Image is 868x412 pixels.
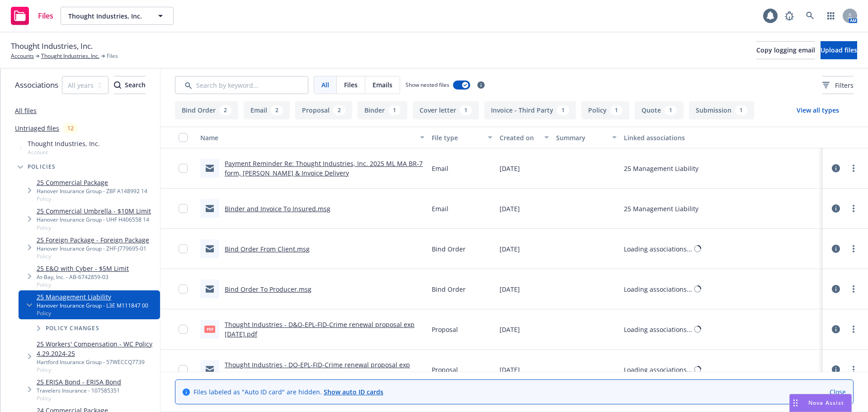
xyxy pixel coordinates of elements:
[388,105,401,115] div: 1
[114,81,121,89] svg: Search
[413,101,479,119] button: Cover letter
[28,164,56,170] span: Policies
[37,273,129,281] div: At-Bay, Inc. - AB-6742859-03
[665,105,677,115] div: 1
[620,127,823,148] button: Linked associations
[28,148,100,156] span: Account
[37,377,121,387] a: 25 ERISA Bond - ERISA Bond
[15,79,58,91] span: Associations
[295,101,352,119] button: Proposal
[830,387,846,397] a: Close
[848,163,859,174] a: more
[432,365,458,374] span: Proposal
[432,325,458,334] span: Proposal
[68,11,146,21] span: Thought Industries, Inc.
[11,52,34,60] a: Accounts
[37,387,121,394] div: Travelers Insurance - 107585351
[624,244,692,254] div: Loading associations...
[114,76,146,94] button: SearchSearch
[496,127,552,148] button: Created on
[822,7,840,25] a: Switch app
[179,284,188,294] input: Toggle Row Selected
[63,123,78,133] div: 12
[179,204,188,213] input: Toggle Row Selected
[225,285,311,294] a: Bind Order To Producer.msg
[848,203,859,214] a: more
[107,52,118,60] span: Files
[37,394,121,402] span: Policy
[500,204,520,213] span: [DATE]
[225,159,423,177] a: Payment Reminder Re: Thought Industries, Inc. 2025 ML MA BR-7 form, [PERSON_NAME] & Invoice Delivery
[635,101,684,119] button: Quote
[38,12,53,19] span: Files
[624,204,698,213] div: 25 Management Liability
[15,106,37,115] a: All files
[15,123,59,133] a: Untriaged files
[801,7,819,25] a: Search
[219,105,231,115] div: 2
[432,133,482,142] div: File type
[432,204,448,213] span: Email
[432,164,448,173] span: Email
[500,164,520,173] span: [DATE]
[689,101,754,119] button: Submission
[848,243,859,254] a: more
[197,127,428,148] button: Name
[37,206,151,216] a: 25 Commercial Umbrella - $10M Limit
[624,164,698,173] div: 25 Management Liability
[271,105,283,115] div: 2
[37,178,147,187] a: 25 Commercial Package
[225,245,310,253] a: Bind Order From Client.msg
[790,394,801,412] div: Drag to move
[244,101,290,119] button: Email
[175,101,238,119] button: Bind Order
[200,133,415,142] div: Name
[37,339,156,358] a: 25 Workers' Compensation - WC Policy 4.29.2024-25
[500,133,539,142] div: Created on
[321,80,329,90] span: All
[500,325,520,334] span: [DATE]
[821,41,857,59] button: Upload files
[782,101,854,119] button: View all types
[484,101,576,119] button: Invoice - Third Party
[624,365,692,374] div: Loading associations...
[624,325,692,334] div: Loading associations...
[225,320,415,338] a: Thought Industries - D&O-EPL-FID-Crime renewal proposal exp [DATE].pdf
[428,127,496,148] button: File type
[557,105,569,115] div: 1
[41,52,99,60] a: Thought Industries, Inc.
[780,7,798,25] a: Report a Bug
[500,244,520,254] span: [DATE]
[37,252,149,260] span: Policy
[432,284,466,294] span: Bind Order
[835,81,854,90] span: Filters
[344,80,358,90] span: Files
[848,284,859,294] a: more
[789,394,852,412] button: Nova Assist
[114,76,146,94] div: Search
[11,40,93,52] span: Thought Industries, Inc.
[373,80,392,90] span: Emails
[756,41,815,59] button: Copy logging email
[735,105,747,115] div: 1
[821,46,857,54] span: Upload files
[37,216,151,223] div: Hanover Insurance Group - UHF H406558 14
[175,76,308,94] input: Search by keyword...
[37,187,147,195] div: Hanover Insurance Group - ZBF A148992 14
[808,399,844,407] span: Nova Assist
[406,81,449,89] span: Show nested files
[37,245,149,252] div: Hanover Insurance Group - ZHF-J779695-01
[179,164,188,173] input: Toggle Row Selected
[556,133,607,142] div: Summary
[179,365,188,374] input: Toggle Row Selected
[581,101,629,119] button: Policy
[358,101,407,119] button: Binder
[624,133,819,142] div: Linked associations
[61,7,174,25] button: Thought Industries, Inc.
[822,81,854,90] span: Filters
[193,387,383,397] span: Files labeled as "Auto ID card" are hidden.
[848,364,859,375] a: more
[756,46,815,54] span: Copy logging email
[179,133,188,142] input: Select all
[324,388,383,396] a: Show auto ID cards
